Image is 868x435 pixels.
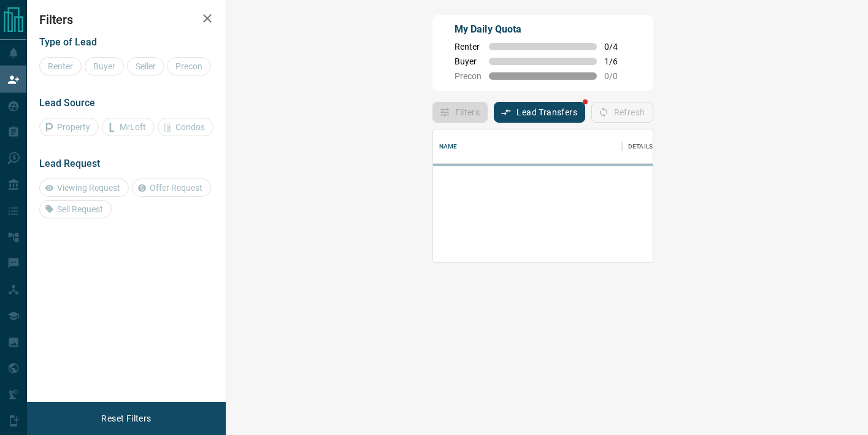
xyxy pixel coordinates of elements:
[93,408,159,429] button: Reset Filters
[39,12,213,27] h2: Filters
[39,36,97,48] span: Type of Lead
[604,56,631,66] span: 1 / 6
[455,71,482,81] span: Precon
[455,22,631,37] p: My Daily Quota
[628,129,653,164] div: Details
[39,158,100,169] span: Lead Request
[39,97,95,109] span: Lead Source
[604,42,631,52] span: 0 / 4
[433,129,623,164] div: Name
[604,71,631,81] span: 0 / 0
[439,129,458,164] div: Name
[455,56,482,66] span: Buyer
[455,42,482,52] span: Renter
[494,102,585,123] button: Lead Transfers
